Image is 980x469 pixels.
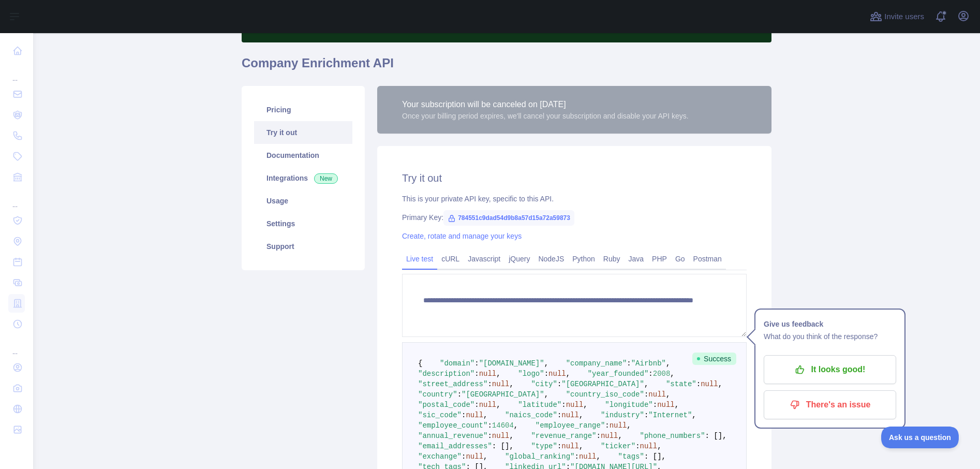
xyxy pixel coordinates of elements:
[696,380,701,388] span: :
[314,173,338,184] span: New
[618,432,622,440] span: ,
[509,432,513,440] span: ,
[254,167,352,189] a: Integrations New
[657,442,661,450] span: ,
[701,380,718,388] span: null
[692,411,696,419] span: ,
[8,335,25,356] div: ...
[418,421,487,430] span: "employee_count"
[705,432,727,440] span: : [],
[492,380,510,388] span: null
[557,442,561,450] span: :
[462,390,544,399] span: "[GEOGRAPHIC_DATA]"
[644,411,648,419] span: :
[402,212,747,223] div: Primary Key:
[418,370,474,378] span: "description"
[653,401,657,409] span: :
[418,380,487,388] span: "street_address"
[496,370,500,378] span: ,
[437,251,464,267] a: cURL
[579,442,583,450] span: ,
[610,421,627,430] span: null
[566,401,584,409] span: null
[479,401,497,409] span: null
[583,401,587,409] span: ,
[254,144,352,167] a: Documentation
[566,359,627,368] span: "company_name"
[884,11,924,23] span: Invite users
[531,380,557,388] span: "city"
[689,251,726,267] a: Postman
[402,171,747,185] h2: Try it out
[588,370,649,378] span: "year_founded"
[474,359,479,368] span: :
[648,411,692,419] span: "Internet"
[692,353,736,365] span: Success
[254,189,352,212] a: Usage
[868,8,926,25] button: Invite users
[496,401,500,409] span: ,
[666,359,670,368] span: ,
[561,442,579,450] span: null
[648,251,671,267] a: PHP
[8,188,25,209] div: ...
[625,251,648,267] a: Java
[457,390,462,399] span: :
[561,401,566,409] span: :
[648,370,652,378] span: :
[718,380,722,388] span: ,
[561,380,644,388] span: "[GEOGRAPHIC_DATA]"
[254,212,352,235] a: Settings
[644,452,666,461] span: : [],
[402,251,437,267] a: Live test
[418,452,462,461] span: "exchange"
[483,452,487,461] span: ,
[631,359,666,368] span: "Airbnb"
[443,210,574,226] span: 784551c9dad54d9b8a57d15a72a59873
[8,62,25,83] div: ...
[402,111,689,121] div: Once your billing period expires, we'll cancel your subscription and disable your API keys.
[627,421,631,430] span: ,
[418,401,474,409] span: "postal_code"
[657,401,675,409] span: null
[479,370,497,378] span: null
[402,194,747,204] div: This is your private API key, specific to this API.
[254,98,352,121] a: Pricing
[666,380,696,388] span: "state"
[504,251,534,267] a: jQuery
[440,359,474,368] span: "domain"
[618,452,644,461] span: "tags"
[254,121,352,144] a: Try it out
[418,411,462,419] span: "sic_code"
[531,442,557,450] span: "type"
[492,421,514,430] span: 14604
[479,359,544,368] span: "[DOMAIN_NAME]"
[675,401,679,409] span: ,
[483,411,487,419] span: ,
[462,411,466,419] span: :
[568,251,599,267] a: Python
[670,370,674,378] span: ,
[574,452,578,461] span: :
[601,432,618,440] span: null
[596,452,600,461] span: ,
[254,235,352,258] a: Support
[579,452,597,461] span: null
[505,452,574,461] span: "global_ranking"
[466,411,483,419] span: null
[418,390,457,399] span: "country"
[492,432,510,440] span: null
[462,452,466,461] span: :
[605,401,652,409] span: "longitude"
[487,380,492,388] span: :
[640,442,658,450] span: null
[548,370,566,378] span: null
[242,55,771,80] h1: Company Enrichment API
[487,432,492,440] span: :
[509,380,513,388] span: ,
[544,390,548,399] span: ,
[505,411,557,419] span: "naics_code"
[534,251,568,267] a: NodeJS
[418,359,422,368] span: {
[644,380,648,388] span: ,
